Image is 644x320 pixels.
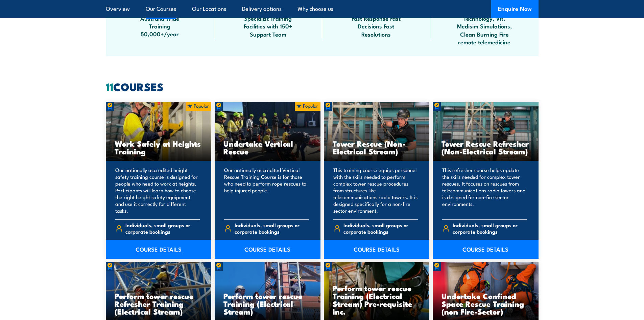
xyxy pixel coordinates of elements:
a: COURSE DETAILS [215,240,320,259]
h3: Undertake Vertical Rescue [223,140,312,155]
span: Fast Response Fast Decisions Fast Resolutions [346,14,407,38]
span: Individuals, small groups or corporate bookings [343,222,418,235]
h2: COURSES [106,82,539,91]
span: Specialist Training Facilities with 150+ Support Team [238,14,299,38]
h3: Undertake Confined Space Rescue Training (non Fire-Sector) [442,292,530,315]
a: COURSE DETAILS [106,240,212,259]
span: Individuals, small groups or corporate bookings [235,222,309,235]
h3: Perform tower rescue Refresher Training (Electrical Stream) [115,292,203,315]
span: Individuals, small groups or corporate bookings [453,222,527,235]
h3: Perform tower rescue Training (Electrical Stream) Pre-requisite inc. [333,284,421,315]
strong: 11 [106,78,113,95]
span: Technology, VR, Medisim Simulations, Clean Burning Fire remote telemedicine [454,14,515,46]
p: This training course equips personnel with the skills needed to perform complex tower rescue proc... [333,167,418,214]
span: Individuals, small groups or corporate bookings [125,222,200,235]
h3: Tower Rescue (Non-Electrical Stream) [333,140,421,155]
p: Our nationally accredited Vertical Rescue Training Course is for those who need to perform rope r... [224,167,309,214]
h3: Tower Rescue Refresher (Non-Electrical Stream) [442,140,530,155]
h3: Perform tower rescue Training (Electrical Stream) [223,292,312,315]
p: This refresher course helps update the skills needed for complex tower rescues. It focuses on res... [442,167,527,214]
a: COURSE DETAILS [324,240,430,259]
p: Our nationally accredited height safety training course is designed for people who need to work a... [115,167,200,214]
span: Australia Wide Training 50,000+/year [129,14,190,38]
h3: Work Safely at Heights Training [115,140,203,155]
a: COURSE DETAILS [433,240,539,259]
